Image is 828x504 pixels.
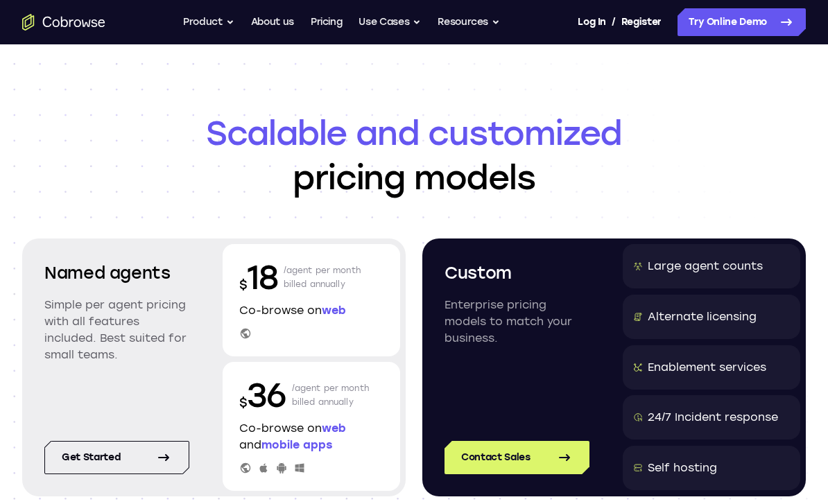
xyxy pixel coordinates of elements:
[292,373,370,417] p: /agent per month billed annually
[22,14,105,31] a: Go to the home page
[445,297,589,347] p: Enterprise pricing models to match your business.
[648,309,757,325] div: Alternate licensing
[239,395,248,410] span: $
[22,111,806,200] h1: pricing models
[44,441,189,474] a: Get started
[22,111,806,155] span: Scalable and customized
[322,304,346,317] span: web
[438,8,500,36] button: Resources
[578,8,605,36] a: Log In
[612,14,616,31] span: /
[445,441,589,474] a: Contact Sales
[239,420,384,453] p: Co-browse on and
[239,277,248,293] span: $
[648,409,778,426] div: 24/7 Incident response
[44,261,189,286] h2: Named agents
[648,460,717,476] div: Self hosting
[648,258,763,275] div: Large agent counts
[311,8,343,36] a: Pricing
[322,422,346,435] span: web
[445,261,589,286] h2: Custom
[239,373,286,417] p: 36
[239,302,384,319] p: Co-browse on
[359,8,421,36] button: Use Cases
[239,255,278,299] p: 18
[183,8,234,36] button: Product
[284,255,361,299] p: /agent per month billed annually
[621,8,662,36] a: Register
[44,297,189,363] p: Simple per agent pricing with all features included. Best suited for small teams.
[648,359,766,376] div: Enablement services
[678,8,806,36] a: Try Online Demo
[251,8,294,36] a: About us
[261,438,332,451] span: mobile apps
